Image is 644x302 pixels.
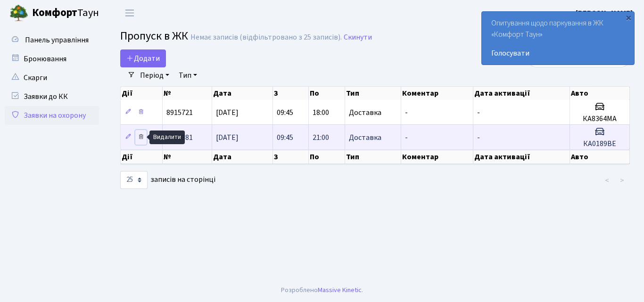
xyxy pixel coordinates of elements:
th: По [309,150,345,164]
th: Коментар [401,150,473,164]
th: Авто [570,150,630,164]
a: Період [136,67,173,83]
div: Видалити [149,131,185,144]
div: Опитування щодо паркування в ЖК «Комфорт Таун» [482,12,634,65]
th: З [273,87,309,100]
span: 21:00 [313,132,329,143]
a: Заявки на охорону [5,106,99,125]
div: Немає записів (відфільтровано з 25 записів). [190,33,342,42]
h5: КА0189ВЕ [574,139,626,148]
h5: КА8364МА [574,114,626,123]
span: Панель управління [25,35,89,45]
span: Доставка [349,134,381,141]
th: По [309,87,345,100]
th: Коментар [401,87,473,100]
a: Панель управління [5,31,99,49]
a: Голосувати [491,48,625,59]
a: [PERSON_NAME] [576,8,633,19]
b: Комфорт [32,5,77,20]
div: Розроблено . [281,285,363,295]
span: - [405,107,408,118]
th: № [163,150,212,164]
a: Додати [120,49,166,67]
select: записів на сторінці [120,171,148,189]
th: Дата активації [473,87,570,100]
span: 8915721 [166,107,193,118]
a: Бронювання [5,49,99,68]
span: Додати [126,53,160,64]
th: Дата [212,87,273,100]
span: 18:00 [313,107,329,118]
a: Скарги [5,68,99,87]
th: № [163,87,212,100]
b: [PERSON_NAME] [576,8,633,18]
th: Дата активації [473,150,570,164]
span: - [477,132,480,143]
a: Скинути [344,33,372,42]
span: Доставка [349,109,381,116]
a: Massive Kinetic [318,285,362,295]
span: [DATE] [216,132,239,143]
a: Заявки до КК [5,87,99,106]
span: [DATE] [216,107,239,118]
button: Переключити навігацію [118,5,141,21]
th: З [273,150,309,164]
span: - [477,107,480,118]
th: Тип [345,150,401,164]
span: Пропуск в ЖК [120,28,188,44]
span: 09:45 [277,107,293,118]
span: - [405,132,408,143]
img: logo.png [9,4,28,23]
th: Дата [212,150,273,164]
th: Авто [570,87,630,100]
th: Дії [121,150,163,164]
th: Тип [345,87,401,100]
th: Дії [121,87,163,100]
div: × [624,13,633,22]
a: Тип [175,67,201,83]
span: Таун [32,5,99,21]
label: записів на сторінці [120,171,215,189]
span: 09:45 [277,132,293,143]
